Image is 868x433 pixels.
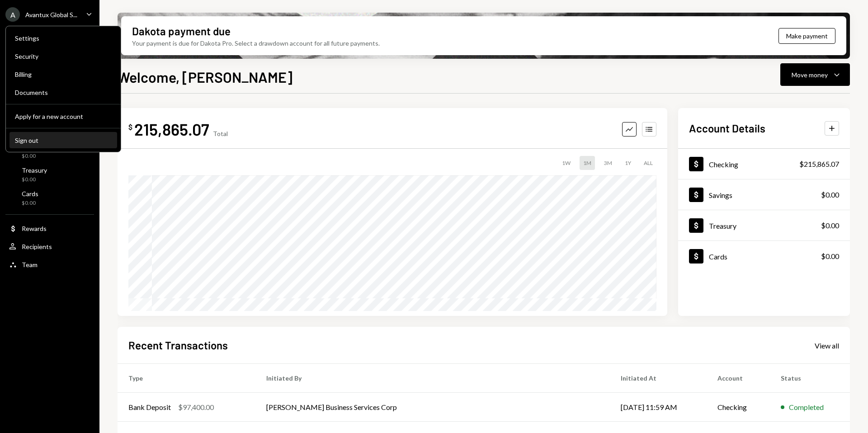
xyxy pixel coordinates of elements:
th: Initiated At [610,364,707,393]
button: Move money [780,63,850,86]
div: Cards [22,190,38,198]
div: Total [213,130,228,137]
div: Rewards [22,225,47,232]
a: Checking$215,865.07 [678,149,850,179]
th: Type [118,364,255,393]
a: Team [5,256,94,273]
th: Initiated By [255,364,610,393]
a: Recipients [5,238,94,254]
div: ALL [640,156,656,170]
td: [PERSON_NAME] Business Services Corp [255,393,610,422]
div: 1M [580,156,595,170]
div: Sign out [15,136,112,144]
div: View all [815,341,839,350]
div: Billing [15,71,112,78]
div: Apply for a new account [15,113,112,120]
a: Billing [9,66,117,82]
div: Security [15,52,112,60]
td: Checking [707,393,770,422]
div: $0.00 [22,176,47,184]
th: Status [770,364,850,393]
div: 215,865.07 [134,119,209,139]
div: $ [128,122,132,132]
a: Savings$0.00 [678,179,850,210]
div: Bank Deposit [128,402,171,413]
div: Documents [15,89,112,96]
div: Avantux Global S... [25,11,77,19]
div: $0.00 [821,189,839,200]
a: View all [815,340,839,350]
div: $215,865.07 [799,159,839,169]
div: $0.00 [22,199,38,207]
a: Treasury$0.00 [678,210,850,240]
a: Cards$0.00 [5,187,94,209]
div: Savings [709,191,732,199]
h2: Recent Transactions [128,338,228,353]
div: Your payment is due for Dakota Pro. Select a drawdown account for all future payments. [132,38,380,48]
div: $97,400.00 [178,402,214,413]
div: $0.00 [821,251,839,262]
div: A [5,7,20,22]
button: Apply for a new account [9,108,117,125]
a: Treasury$0.00 [5,164,94,185]
div: Dakota payment due [132,24,231,38]
div: 1W [558,156,574,170]
div: Recipients [22,243,52,250]
div: Team [22,261,38,268]
button: Make payment [778,28,835,44]
h2: Account Details [689,121,765,136]
div: Treasury [22,166,47,174]
button: Sign out [9,132,117,149]
div: 3M [600,156,616,170]
div: Cards [709,252,727,261]
div: $0.00 [821,220,839,231]
div: Treasury [709,221,736,230]
div: Completed [789,402,824,413]
a: Documents [9,84,117,100]
div: Settings [15,34,112,42]
th: Account [707,364,770,393]
a: Security [9,48,117,64]
a: Settings [9,30,117,46]
a: Cards$0.00 [678,241,850,271]
div: Checking [709,160,738,169]
h1: Welcome, [PERSON_NAME] [118,68,292,86]
div: 1Y [621,156,635,170]
div: Move money [792,70,828,80]
a: Rewards [5,220,94,236]
td: [DATE] 11:59 AM [610,393,707,422]
div: $0.00 [22,152,43,160]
